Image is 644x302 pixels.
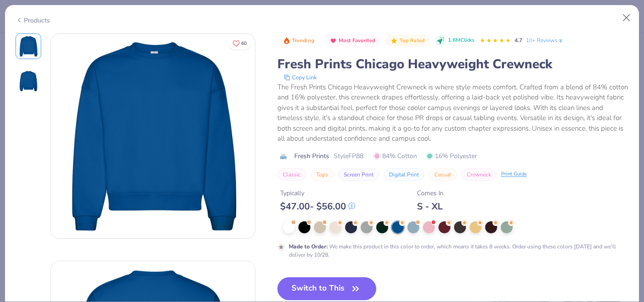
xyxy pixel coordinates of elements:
img: Front [17,35,39,57]
button: Badge Button [386,35,430,47]
strong: Made to Order : [289,243,328,250]
div: Typically [280,188,355,198]
button: copy to clipboard [281,73,319,82]
span: 4.7 [514,37,522,44]
img: Trending sort [283,37,290,44]
img: Most Favorited sort [330,37,337,44]
button: Switch to This [277,277,377,300]
div: $ 47.00 - $ 56.00 [280,201,355,212]
button: Badge Button [325,35,380,47]
button: Like [228,37,251,50]
div: Products [16,16,50,25]
img: Top Rated sort [390,37,398,44]
div: 4.7 Stars [480,33,511,48]
span: 84% Cotton [373,151,417,161]
button: Close [618,9,635,27]
img: Back [17,70,39,92]
span: 16% Polyester [426,151,477,161]
div: S - XL [417,201,444,212]
span: Style FP88 [334,151,363,161]
span: 60 [241,41,247,46]
span: Fresh Prints [294,151,329,161]
div: Fresh Prints Chicago Heavyweight Crewneck [277,55,629,73]
button: Badge Button [278,35,319,47]
button: Digital Print [384,168,424,181]
span: Most Favorited [339,38,375,43]
div: Print Guide [501,170,527,178]
button: Screen Print [338,168,379,181]
span: Trending [292,38,314,43]
img: brand logo [277,153,290,160]
span: Top Rated [400,38,425,43]
button: Tops [311,168,334,181]
button: Casual [429,168,457,181]
img: Front [51,34,255,238]
button: Classic [277,168,306,181]
div: We make this product in this color to order, which means it takes 8 weeks. Order using these colo... [289,242,629,259]
button: Crewneck [461,168,497,181]
a: 10+ Reviews [526,36,564,44]
div: Comes In [417,188,444,198]
div: The Fresh Prints Chicago Heavyweight Crewneck is where style meets comfort. Crafted from a blend ... [277,82,629,144]
span: 1.6M Clicks [448,37,474,44]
